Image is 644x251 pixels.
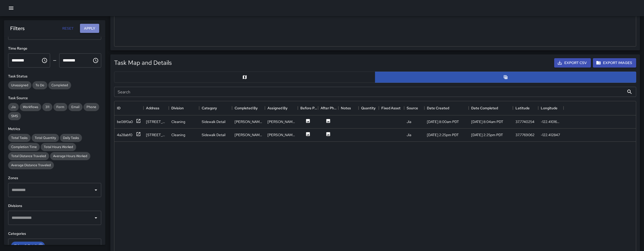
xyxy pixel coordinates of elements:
[8,74,101,79] h6: Task Status
[53,105,67,109] span: Form
[471,101,498,115] div: Date Completed
[42,103,52,111] div: 311
[60,136,82,140] span: Daily Tasks
[91,55,101,66] button: Choose time, selected time is 11:59 PM
[471,132,503,137] div: 9/20/2025, 2:25pm PDT
[515,119,534,124] div: 37.7740254
[424,101,469,115] div: Date Created
[92,186,99,194] button: Open
[469,101,513,115] div: Date Completed
[267,119,295,124] div: Daniel Sterling
[8,152,49,160] div: Total Distance Traveled
[541,132,560,137] div: -122.412847
[267,101,287,115] div: Assigned By
[8,134,31,142] div: Total Tasks
[41,143,76,151] div: Total Hours Worked
[8,95,101,101] h6: Task Source
[235,101,258,115] div: Completed By
[8,203,101,209] h6: Divisions
[146,101,159,115] div: Address
[50,154,90,158] span: Average Hours Worked
[8,231,101,237] h6: Categories
[20,105,41,109] span: Workflows
[515,101,530,115] div: Latitude
[8,154,49,158] span: Total Distance Traveled
[407,101,418,115] div: Source
[114,101,143,115] div: ID
[298,101,318,115] div: Before Photo
[117,101,120,115] div: ID
[407,132,411,137] div: Jia
[8,161,54,169] div: Average Distance Traveled
[39,55,50,66] button: Choose time, selected time is 12:00 AM
[407,119,411,124] div: Jia
[42,105,52,109] span: 311
[554,58,591,68] button: Export CSV
[593,58,636,68] button: Export Images
[92,242,99,249] button: Open
[11,242,45,250] div: Sidewalk Detail
[32,136,59,140] span: Total Quantity
[427,101,449,115] div: Date Created
[32,81,47,89] div: To Do
[41,145,76,149] span: Total Hours Worked
[169,101,199,115] div: Division
[8,81,31,89] div: Unassigned
[321,101,338,115] div: After Photo
[8,46,101,51] h6: Time Range
[8,103,19,111] div: Jia
[8,163,54,167] span: Average Distance Traveled
[117,119,133,124] div: be08f0a0
[53,103,67,111] div: Form
[513,101,538,115] div: Latitude
[32,134,59,142] div: Total Quantity
[202,132,225,137] div: Sidewalk Detail
[171,101,184,115] div: Division
[50,152,90,160] div: Average Hours Worked
[232,101,265,115] div: Completed By
[361,101,376,115] div: Quantity
[114,59,172,67] h5: Task Map and Details
[60,24,76,33] button: Reset
[10,24,25,32] h6: Filters
[427,119,459,124] div: 9/21/2025, 8:00am PDT
[359,101,379,115] div: Quantity
[171,119,185,124] div: Cleaning
[503,75,508,80] svg: Table
[538,101,564,115] div: Longitude
[267,132,295,137] div: Daniel Sterling
[8,143,40,151] div: Completion Time
[84,103,99,111] div: Phone
[8,175,101,181] h6: Zones
[146,132,166,137] div: 130 8th Street
[404,101,424,115] div: Source
[235,132,262,137] div: Daniel Sterling
[48,83,71,87] span: Completed
[8,112,21,120] div: SMS
[8,126,101,132] h6: Metrics
[8,136,31,140] span: Total Tasks
[199,101,232,115] div: Category
[143,101,169,115] div: Address
[541,119,561,124] div: -122.4101644
[48,81,71,89] div: Completed
[541,101,557,115] div: Longitude
[11,243,39,248] span: Sidewalk Detail
[381,101,401,115] div: Fixed Asset
[515,132,534,137] div: 37.7769062
[265,101,298,115] div: Assigned By
[114,72,375,83] button: Map
[341,101,351,115] div: Notes
[171,132,185,137] div: Cleaning
[117,118,141,125] button: be08f0a0
[8,105,19,109] span: Jia
[20,103,41,111] div: Workflows
[92,214,99,221] button: Open
[318,101,338,115] div: After Photo
[80,24,99,33] button: Apply
[375,72,636,83] button: Table
[300,101,318,115] div: Before Photo
[117,132,132,137] div: 4a28abf0
[68,103,82,111] div: Email
[8,145,40,149] span: Completion Time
